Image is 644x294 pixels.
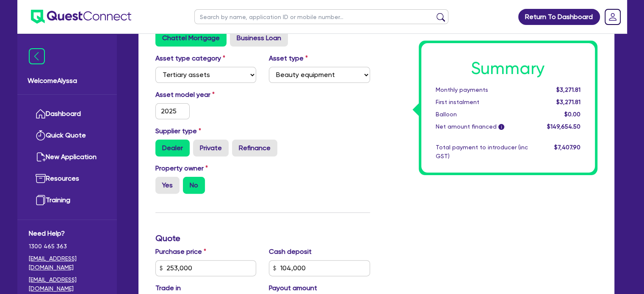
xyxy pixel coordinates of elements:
span: $149,654.50 [547,123,580,130]
label: Asset type [269,53,308,63]
input: Search by name, application ID or mobile number... [194,9,448,24]
a: Training [29,190,105,211]
span: $0.00 [564,111,580,118]
label: Supplier type [155,126,201,136]
a: Return To Dashboard [518,9,600,25]
span: $3,271.81 [556,86,580,93]
div: First instalment [429,98,534,107]
a: Dropdown toggle [602,6,624,28]
span: $7,407.90 [554,144,580,151]
div: Monthly payments [429,85,534,94]
div: Balloon [429,110,534,119]
label: Asset model year [149,90,263,100]
label: Yes [155,177,180,194]
a: [EMAIL_ADDRESS][DOMAIN_NAME] [29,275,105,293]
img: quest-connect-logo-blue [31,10,131,24]
a: Resources [29,168,105,190]
span: 1300 465 363 [29,242,105,251]
h3: Quote [155,233,370,243]
label: Property owner [155,163,208,173]
h1: Summary [436,58,580,79]
a: Dashboard [29,103,105,125]
label: Asset type category [155,53,225,63]
label: Trade in [155,283,181,293]
span: Welcome Alyssa [28,76,107,86]
label: Refinance [232,140,277,157]
label: Chattel Mortgage [155,30,227,47]
img: quick-quote [36,130,46,140]
a: Quick Quote [29,125,105,146]
span: i [498,124,504,130]
label: Purchase price [155,247,206,257]
label: No [183,177,205,194]
a: New Application [29,146,105,168]
label: Business Loan [230,30,288,47]
span: $3,271.81 [556,99,580,105]
label: Cash deposit [269,247,312,257]
div: Net amount financed [429,122,534,131]
img: training [36,195,46,205]
div: Total payment to introducer (inc GST) [429,143,534,161]
span: Need Help? [29,228,105,239]
img: icon-menu-close [29,48,45,64]
img: new-application [36,152,46,162]
label: Dealer [155,140,190,157]
label: Private [193,140,229,157]
img: resources [36,173,46,184]
a: [EMAIL_ADDRESS][DOMAIN_NAME] [29,254,105,272]
label: Payout amount [269,283,317,293]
